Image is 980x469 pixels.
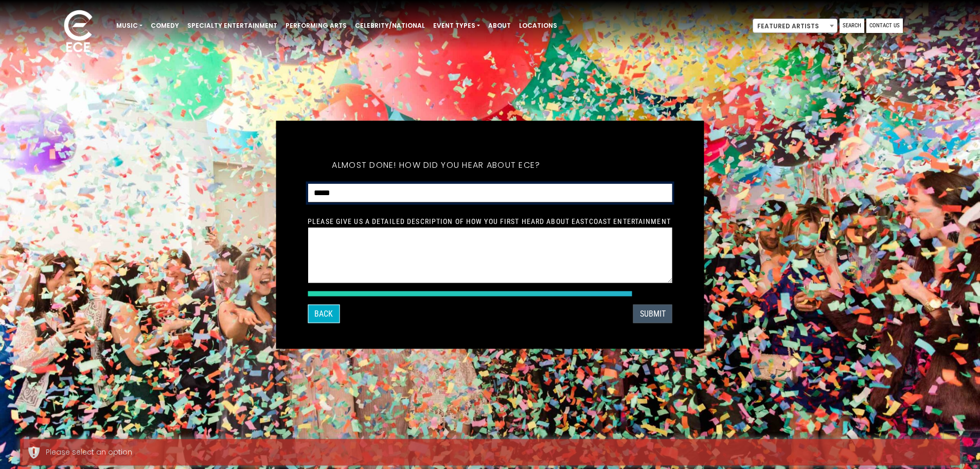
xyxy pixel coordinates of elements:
[46,447,952,458] div: Please select an option
[52,7,104,57] img: ece_new_logo_whitev2-1.png
[351,17,429,34] a: Celebrity/National
[429,17,484,34] a: Event Types
[484,17,515,34] a: About
[515,17,561,34] a: Locations
[840,19,864,33] a: Search
[147,17,183,34] a: Comedy
[308,216,671,225] label: Please give us a detailed description of how you first heard about EastCoast Entertainment
[281,17,351,34] a: Performing Arts
[308,183,672,202] select: How did you hear about ECE
[753,19,837,33] span: Featured Artists
[753,19,838,33] span: Featured Artists
[866,19,903,33] a: Contact Us
[308,304,340,323] button: Back
[633,304,672,323] button: SUBMIT
[112,17,147,34] a: Music
[183,17,281,34] a: Specialty Entertainment
[308,146,565,183] h5: Almost done! How did you hear about ECE?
